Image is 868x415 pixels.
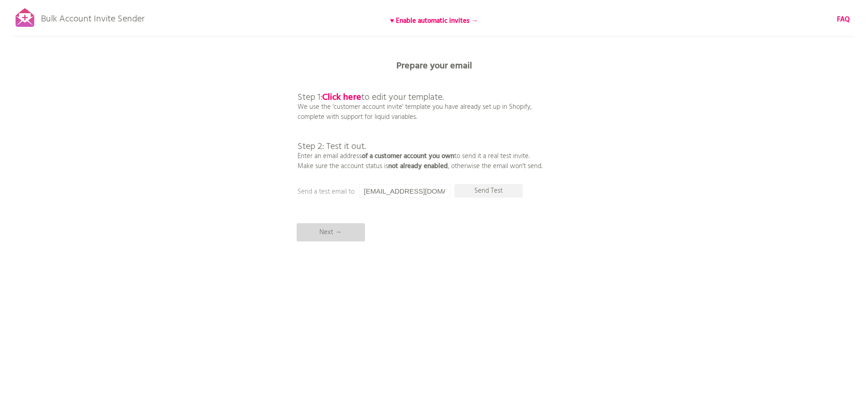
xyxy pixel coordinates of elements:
[837,15,850,25] a: FAQ
[322,90,361,105] a: Click here
[298,90,444,105] span: Step 1: to edit your template.
[297,223,365,241] p: Next →
[362,151,454,162] b: of a customer account you own
[396,59,472,73] b: Prepare your email
[390,15,478,26] b: ♥ Enable automatic invites →
[41,5,144,28] p: Bulk Account Invite Sender
[298,73,542,171] p: We use the 'customer account invite' template you have already set up in Shopify, complete with s...
[388,161,448,172] b: not already enabled
[454,184,523,198] p: Send Test
[837,14,850,25] b: FAQ
[298,187,480,197] p: Send a test email to
[298,139,366,154] span: Step 2: Test it out.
